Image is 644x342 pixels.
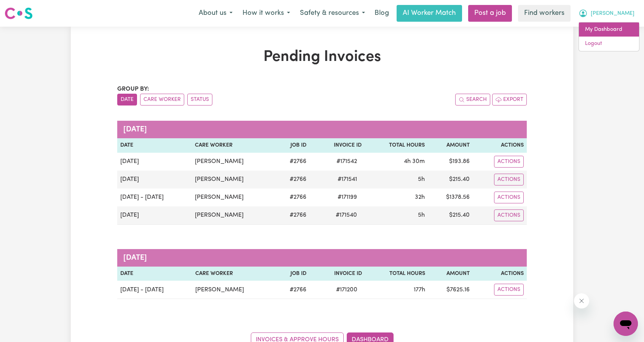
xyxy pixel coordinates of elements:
th: Invoice ID [309,267,365,281]
th: Actions [473,138,527,153]
a: Blog [370,5,394,22]
button: sort invoices by paid status [187,94,212,105]
td: # 2766 [275,206,309,225]
th: Job ID [275,267,310,281]
td: # 2766 [275,171,309,189]
td: [DATE] - [DATE] [117,189,192,206]
button: Export [492,94,527,105]
th: Actions [473,267,527,281]
td: [PERSON_NAME] [192,189,275,206]
button: Actions [494,156,524,168]
span: Group by: [117,86,149,92]
button: My Account [574,5,639,21]
td: $ 215.40 [428,171,473,189]
td: $ 215.40 [428,206,473,225]
td: [PERSON_NAME] [192,206,275,225]
th: Total Hours [365,267,428,281]
button: Actions [494,174,524,185]
td: # 2766 [275,189,309,206]
a: My Dashboard [579,22,639,37]
span: # 171200 [332,285,362,294]
td: [PERSON_NAME] [192,281,275,299]
a: Logout [579,37,639,51]
button: sort invoices by date [117,94,137,105]
th: Care Worker [192,138,275,153]
h1: Pending Invoices [117,48,527,66]
td: [DATE] [117,206,192,225]
td: $ 7625.16 [428,281,473,299]
td: [DATE] [117,153,192,171]
div: My Account [579,22,639,51]
button: Search [455,94,490,105]
button: sort invoices by care worker [140,94,184,105]
td: # 2766 [275,281,310,299]
span: 32 hours [415,194,425,200]
span: # 171542 [332,157,362,166]
caption: [DATE] [117,121,527,138]
a: Post a job [468,5,512,22]
th: Date [117,267,192,281]
a: Find workers [518,5,571,22]
span: 5 hours [418,176,425,182]
td: [DATE] - [DATE] [117,281,192,299]
td: [DATE] [117,171,192,189]
span: [PERSON_NAME] [591,10,634,18]
img: Careseekers logo [5,6,33,20]
button: Safety & resources [295,5,370,21]
span: 5 hours [418,212,425,218]
span: 4 hours 30 minutes [404,158,425,165]
th: Care Worker [192,267,275,281]
a: Careseekers logo [5,5,33,22]
td: $ 193.86 [428,153,473,171]
th: Job ID [275,138,309,153]
a: AI Worker Match [397,5,462,22]
caption: [DATE] [117,249,527,267]
th: Date [117,138,192,153]
th: Total Hours [365,138,428,153]
th: Amount [428,267,473,281]
iframe: Button to launch messaging window [614,312,638,336]
button: Actions [494,209,524,221]
th: Invoice ID [309,138,365,153]
td: # 2766 [275,153,309,171]
span: # 171541 [333,175,362,184]
span: Need any help? [5,5,46,11]
span: 177 hours [414,287,425,293]
button: Actions [494,284,524,296]
button: About us [194,5,238,21]
button: Actions [494,192,524,203]
td: $ 1378.56 [428,189,473,206]
td: [PERSON_NAME] [192,153,275,171]
button: How it works [238,5,295,21]
iframe: Close message [574,293,589,308]
th: Amount [428,138,473,153]
span: # 171199 [333,193,362,202]
span: # 171540 [331,211,362,220]
td: [PERSON_NAME] [192,171,275,189]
